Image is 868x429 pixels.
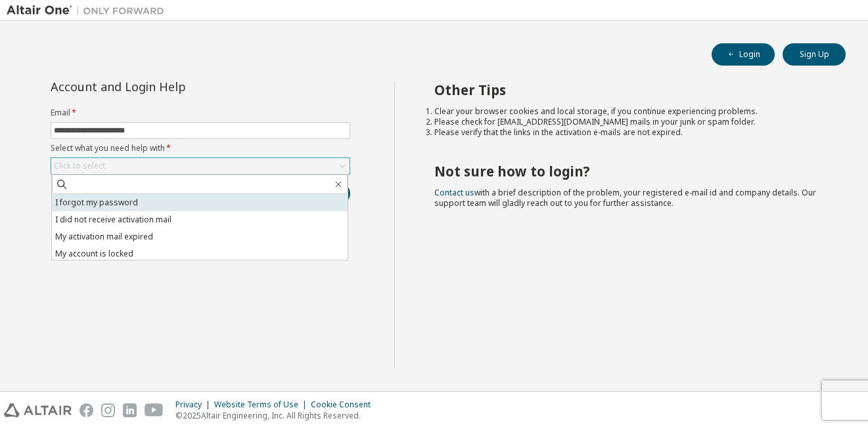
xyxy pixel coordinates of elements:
[51,108,350,118] label: Email
[434,117,822,127] li: Please check for [EMAIL_ADDRESS][DOMAIN_NAME] mails in your junk or spam folder.
[434,187,474,198] a: Contact us
[7,4,171,17] img: Altair One
[175,410,378,421] p: © 2025 Altair Engineering, Inc. All Rights Reserved.
[80,403,93,417] img: facebook.svg
[51,143,350,153] label: Select what you need help with
[101,403,115,417] img: instagram.svg
[434,106,822,117] li: Clear your browser cookies and local storage, if you continue experiencing problems.
[51,81,290,92] div: Account and Login Help
[434,81,822,98] h2: Other Tips
[434,187,816,209] span: with a brief description of the problem, your registered e-mail id and company details. Our suppo...
[175,399,214,410] div: Privacy
[311,399,378,410] div: Cookie Consent
[145,403,164,417] img: youtube.svg
[54,161,105,171] div: Click to select
[783,43,846,66] button: Sign Up
[4,403,72,417] img: altair_logo.svg
[123,403,137,417] img: linkedin.svg
[214,399,311,410] div: Website Terms of Use
[434,163,822,180] h2: Not sure how to login?
[52,194,348,211] li: I forgot my password
[712,43,775,66] button: Login
[51,158,350,174] div: Click to select
[434,127,822,138] li: Please verify that the links in the activation e-mails are not expired.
